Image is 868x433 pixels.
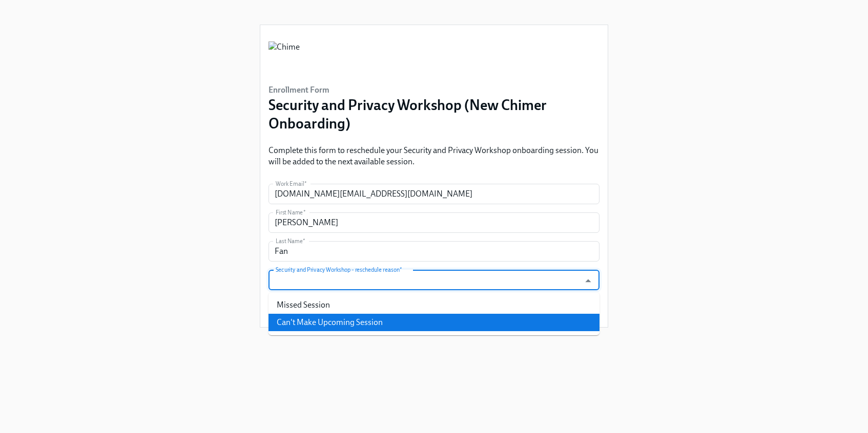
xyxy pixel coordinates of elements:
li: Can't Make Upcoming Session [268,314,600,331]
li: Missed Session [268,296,600,314]
h3: Security and Privacy Workshop (New Chimer Onboarding) [268,96,600,133]
button: Close [580,273,596,289]
h6: Enrollment Form [268,84,600,96]
img: Chime [268,41,300,72]
p: Complete this form to reschedule your Security and Privacy Workshop onboarding session. You will ... [268,145,600,167]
